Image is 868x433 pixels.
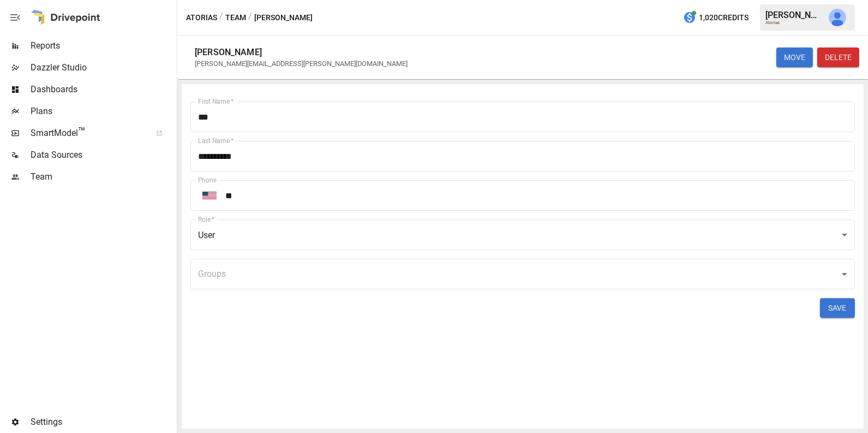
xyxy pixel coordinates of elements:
div: [PERSON_NAME] [195,47,262,57]
span: Data Sources [31,149,175,162]
label: Phone [198,175,217,185]
div: [PERSON_NAME] [765,10,822,20]
span: Plans [31,105,175,118]
label: Last Name [198,136,234,145]
label: Role [198,215,215,224]
img: Julie Wilton [829,9,846,26]
span: ™ [78,125,86,139]
button: Open flags menu [198,184,221,207]
div: / [219,11,223,25]
img: United States [202,192,217,199]
div: [PERSON_NAME][EMAIL_ADDRESS][PERSON_NAME][DOMAIN_NAME] [195,60,408,68]
button: Atorias [186,11,217,25]
div: Atorias [765,20,822,25]
button: 1,020Credits [679,8,753,28]
div: / [248,11,252,25]
button: DELETE [817,48,859,67]
button: MOVE [776,48,813,67]
button: Julie Wilton [822,2,853,33]
span: 1,020 Credits [699,11,749,25]
label: First Name [198,97,234,106]
span: Settings [31,416,175,429]
button: SAVE [820,298,855,318]
span: Dazzler Studio [31,61,175,74]
span: Reports [31,39,175,52]
span: SmartModel [31,127,144,140]
div: User [190,220,855,250]
span: Dashboards [31,83,175,96]
button: Team [225,11,246,25]
span: Team [31,170,175,183]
